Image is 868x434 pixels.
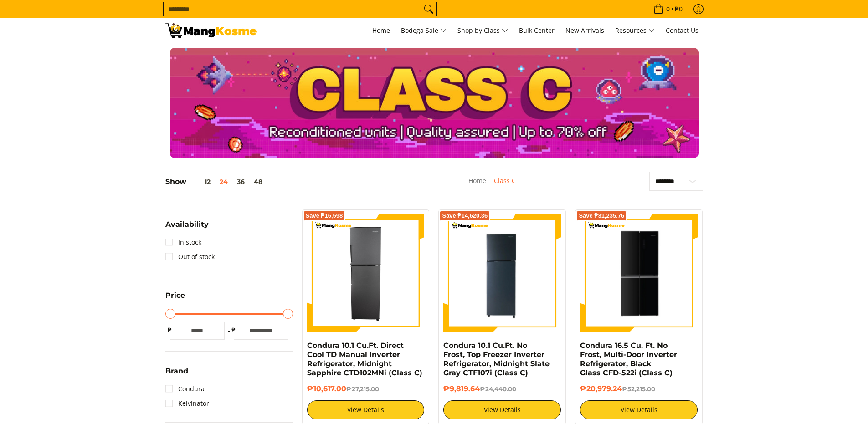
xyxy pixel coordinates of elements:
span: Home [372,26,390,35]
span: Availability [165,221,209,228]
span: Bodega Sale [401,25,447,36]
a: Condura 10.1 Cu.Ft. No Frost, Top Freezer Inverter Refrigerator, Midnight Slate Gray CTF107i (Cla... [443,341,550,377]
h6: ₱20,979.24 [580,384,698,393]
img: Condura 10.1 Cu.Ft. Direct Cool TD Manual Inverter Refrigerator, Midnight Sapphire CTD102MNi (Cla... [307,214,425,332]
summary: Open [165,368,188,382]
span: Save ₱16,598 [306,213,343,219]
a: Bodega Sale [396,18,451,43]
del: ₱27,215.00 [346,385,379,393]
button: Search [421,2,436,16]
span: ₱ [165,326,175,335]
span: Save ₱31,235.76 [579,213,624,219]
nav: Main Menu [266,18,703,43]
span: ₱0 [673,6,684,12]
a: Condura 16.5 Cu. Ft. No Frost, Multi-Door Inverter Refrigerator, Black Glass CFD-522i (Class C) [580,341,677,377]
summary: Open [165,292,185,306]
a: Home [368,18,395,43]
button: 48 [249,178,267,185]
a: View Details [580,400,698,419]
span: New Arrivals [565,26,604,35]
a: Resources [611,18,659,43]
a: Shop by Class [453,18,513,43]
h6: ₱9,819.64 [443,384,561,393]
button: 24 [215,178,232,185]
span: Resources [615,25,655,36]
span: Price [165,292,185,299]
span: ₱ [229,326,238,335]
img: Condura 10.1 Cu.Ft. No Frost, Top Freezer Inverter Refrigerator, Midnight Slate Gray CTF107i (Cla... [443,214,561,332]
span: Bulk Center [519,26,555,35]
nav: Breadcrumbs [412,175,572,196]
del: ₱24,440.00 [480,385,516,393]
img: Class C Home &amp; Business Appliances: Up to 70% Off l Mang Kosme [165,23,257,38]
button: 36 [232,178,249,185]
span: • [651,4,685,14]
summary: Open [165,221,209,235]
span: Shop by Class [457,25,508,36]
span: 0 [665,6,671,12]
a: New Arrivals [561,18,609,43]
a: Condura 10.1 Cu.Ft. Direct Cool TD Manual Inverter Refrigerator, Midnight Sapphire CTD102MNi (Cla... [307,341,422,377]
a: In stock [165,235,201,250]
a: Condura [165,382,205,396]
a: Out of stock [165,250,215,264]
img: Condura 16.5 Cu. Ft. No Frost, Multi-Door Inverter Refrigerator, Black Glass CFD-522i (Class C) [580,216,698,331]
a: Kelvinator [165,396,209,411]
span: Contact Us [666,26,699,35]
span: Brand [165,368,188,375]
span: Save ₱14,620.36 [442,213,488,219]
h6: ₱10,617.00 [307,384,425,393]
a: View Details [307,400,425,419]
a: View Details [443,400,561,419]
a: Contact Us [661,18,703,43]
button: 12 [186,178,215,185]
a: Class C [494,176,516,185]
a: Bulk Center [514,18,559,43]
del: ₱52,215.00 [622,385,655,393]
h5: Show [165,177,267,186]
a: Home [468,176,486,185]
